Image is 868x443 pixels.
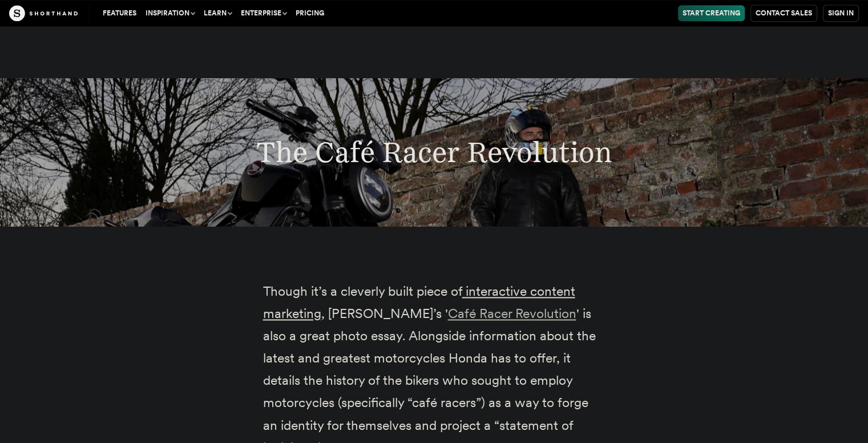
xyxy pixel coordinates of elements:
[750,5,817,22] a: Contact Sales
[98,5,141,21] a: Features
[448,305,576,321] a: Café Racer Revolution
[291,5,329,21] a: Pricing
[199,5,236,21] button: Learn
[236,5,291,21] button: Enterprise
[9,5,78,21] img: The Craft
[823,5,859,22] a: Sign in
[678,5,745,21] a: Start Creating
[111,135,757,169] h2: The Café Racer Revolution
[263,283,575,321] a: interactive content marketing
[141,5,199,21] button: Inspiration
